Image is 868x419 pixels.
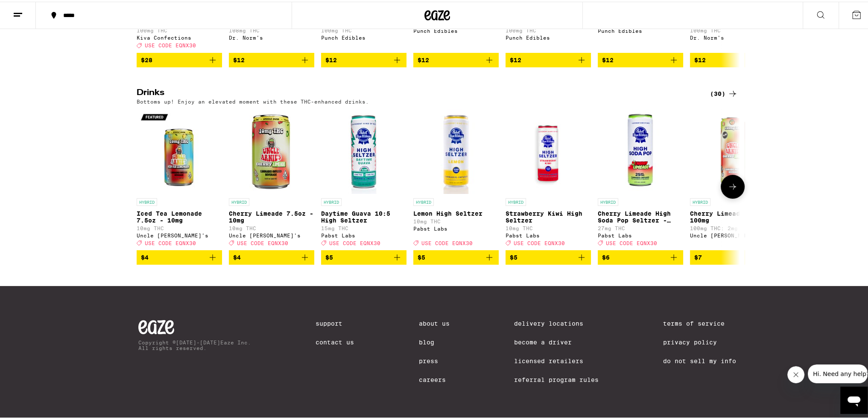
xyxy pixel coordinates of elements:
a: Open page for Cherry Limeade 7.5oz - 10mg from Uncle Arnie's [229,107,314,249]
a: Terms of Service [663,318,736,325]
button: Add to bag [506,51,591,66]
p: HYBRID [137,196,157,204]
img: Pabst Labs - Lemon High Seltzer [413,107,499,192]
div: Pabst Labs [506,231,591,237]
a: Open page for Lemon High Seltzer from Pabst Labs [413,107,499,249]
button: Add to bag [690,51,775,66]
span: USE CODE EQNX30 [421,239,473,244]
p: 100mg THC [137,26,222,32]
img: Uncle Arnie's - Cherry Limeade 12oz - 100mg [690,107,775,192]
span: $7 [694,252,702,259]
span: $12 [510,55,521,62]
a: Blog [419,337,450,344]
div: Pabst Labs [321,231,406,237]
a: Open page for Strawberry Kiwi High Seltzer from Pabst Labs [506,107,591,249]
a: Press [419,356,450,363]
p: HYBRID [321,196,342,204]
a: Contact Us [316,337,354,344]
span: $6 [602,252,610,259]
p: Cherry Limeade 12oz - 100mg [690,208,775,222]
a: Become a Driver [514,337,599,344]
p: 100mg THC [321,26,406,32]
button: Add to bag [598,51,683,66]
a: Privacy Policy [663,337,736,344]
span: $5 [510,252,517,259]
span: USE CODE EQNX30 [145,41,196,47]
span: USE CODE EQNX30 [514,239,565,244]
a: Open page for Daytime Guava 10:5 High Seltzer from Pabst Labs [321,107,406,249]
span: $28 [141,55,152,62]
p: 10mg THC [413,217,499,223]
img: Pabst Labs - Cherry Limeade High Soda Pop Seltzer - 25mg [598,107,683,192]
span: $12 [602,55,614,62]
a: (30) [710,87,738,97]
div: Dr. Norm's [690,33,775,39]
iframe: Close message [787,364,804,381]
p: HYBRID [229,196,249,204]
button: Add to bag [413,51,499,66]
p: 100mg THC [506,26,591,32]
span: USE CODE EQNX30 [606,239,657,244]
div: Uncle [PERSON_NAME]'s [137,231,222,237]
button: Add to bag [413,249,499,263]
div: Uncle [PERSON_NAME]'s [229,231,314,237]
div: Dr. Norm's [229,33,314,39]
a: Referral Program Rules [514,375,599,381]
iframe: Message from company [808,363,868,381]
button: Add to bag [229,51,314,66]
span: USE CODE EQNX30 [145,239,196,244]
button: Add to bag [506,249,591,263]
span: Hi. Need any help? [5,6,61,13]
p: 15mg THC [321,224,406,229]
span: USE CODE EQNX30 [237,239,288,244]
p: 10mg THC [229,224,314,229]
iframe: Button to launch messaging window [840,385,868,412]
p: Cherry Limeade 7.5oz - 10mg [229,208,314,222]
p: 100mg THC [690,26,775,32]
button: Add to bag [229,249,314,263]
span: $12 [694,55,706,62]
span: $12 [418,55,429,62]
a: About Us [419,318,450,325]
div: Punch Edibles [506,33,591,39]
span: $12 [325,55,337,62]
p: Lemon High Seltzer [413,208,499,215]
img: Pabst Labs - Strawberry Kiwi High Seltzer [506,107,591,192]
div: Uncle [PERSON_NAME]'s [690,231,775,237]
a: Do Not Sell My Info [663,356,736,363]
p: HYBRID [690,196,710,204]
button: Add to bag [598,249,683,263]
button: Add to bag [321,249,406,263]
a: Open page for Cherry Limeade High Soda Pop Seltzer - 25mg from Pabst Labs [598,107,683,249]
p: 100mg THC: 2mg CBD [690,224,775,229]
button: Add to bag [137,51,222,66]
div: Punch Edibles [321,33,406,39]
div: Punch Edibles [598,26,683,32]
p: Cherry Limeade High Soda Pop Seltzer - 25mg [598,208,683,222]
p: 10mg THC [506,224,591,229]
div: Kiva Confections [137,33,222,39]
a: Delivery Locations [514,318,599,325]
img: Pabst Labs - Daytime Guava 10:5 High Seltzer [321,107,406,192]
span: $5 [418,252,425,259]
span: USE CODE EQNX30 [329,239,380,244]
a: Licensed Retailers [514,356,599,363]
a: Careers [419,375,450,381]
p: 27mg THC [598,224,683,229]
a: Open page for Cherry Limeade 12oz - 100mg from Uncle Arnie's [690,107,775,249]
p: Iced Tea Lemonade 7.5oz - 10mg [137,208,222,222]
div: Punch Edibles [413,26,499,32]
span: $4 [141,252,149,259]
a: Open page for Iced Tea Lemonade 7.5oz - 10mg from Uncle Arnie's [137,107,222,249]
p: HYBRID [413,196,434,204]
p: 108mg THC [229,26,314,32]
p: Copyright © [DATE]-[DATE] Eaze Inc. All rights reserved. [138,338,251,349]
p: HYBRID [598,196,618,204]
p: 10mg THC [137,224,222,229]
button: Add to bag [321,51,406,66]
div: Pabst Labs [413,224,499,230]
span: $12 [233,55,245,62]
p: Strawberry Kiwi High Seltzer [506,208,591,222]
span: $4 [233,252,241,259]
